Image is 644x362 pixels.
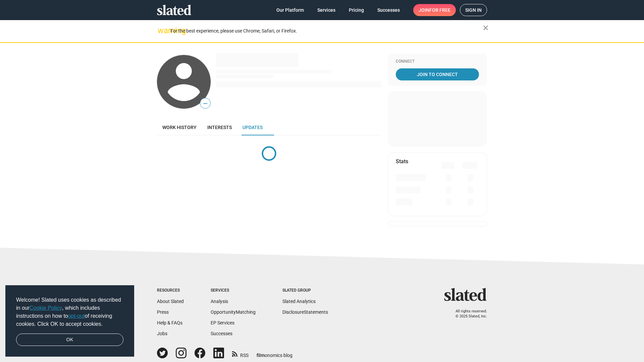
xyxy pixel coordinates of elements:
mat-card-title: Stats [396,158,408,165]
div: Connect [396,59,479,64]
a: Our Platform [271,4,309,16]
a: Successes [372,4,405,16]
a: Interests [202,119,237,135]
span: film [257,353,265,358]
span: Interests [207,125,232,130]
a: OpportunityMatching [211,309,256,315]
a: RSS [232,348,249,359]
a: Jobs [157,331,167,336]
a: About Slated [157,299,184,304]
div: cookieconsent [5,285,134,357]
div: Slated Group [282,288,328,293]
a: Cookie Policy [30,305,62,311]
div: Services [211,288,256,293]
span: for free [429,4,450,16]
a: filmonomics blog [257,347,292,359]
a: Pricing [343,4,369,16]
a: Updates [237,119,268,135]
span: Updates [243,125,263,130]
div: For the best experience, please use Chrome, Safari, or Firefox. [170,26,483,36]
a: dismiss cookie message [16,334,123,346]
a: Press [157,309,169,315]
span: — [200,99,210,108]
div: Resources [157,288,184,293]
a: Joinfor free [413,4,456,16]
a: Join To Connect [396,68,479,80]
a: Work history [157,119,202,135]
a: EP Services [211,320,234,325]
span: Join [419,4,450,16]
span: Our Platform [276,4,304,16]
span: Join To Connect [397,68,478,80]
a: Analysis [211,299,228,304]
a: Successes [211,331,232,336]
mat-icon: close [482,24,490,32]
span: Sign in [465,4,482,16]
a: opt-out [68,313,85,319]
span: Successes [377,4,400,16]
a: DisclosureStatements [282,309,328,315]
p: All rights reserved. © 2025 Slated, Inc. [448,309,487,319]
span: Services [317,4,335,16]
a: Help & FAQs [157,320,182,325]
a: Sign in [460,4,487,16]
span: Pricing [349,4,364,16]
span: Work history [162,125,197,130]
a: Slated Analytics [282,299,316,304]
mat-icon: warning [158,26,166,35]
span: Welcome! Slated uses cookies as described in our , which includes instructions on how to of recei... [16,296,123,328]
a: Services [312,4,341,16]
